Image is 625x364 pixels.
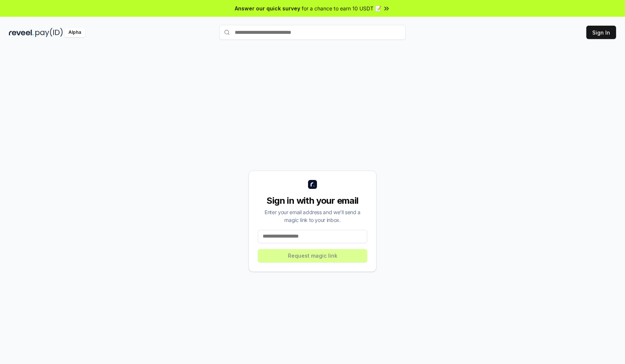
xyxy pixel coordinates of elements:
[258,195,367,207] div: Sign in with your email
[235,4,300,12] span: Answer our quick survey
[64,28,85,37] div: Alpha
[586,26,616,39] button: Sign In
[258,208,367,224] div: Enter your email address and we’ll send a magic link to your inbox.
[9,28,34,37] img: reveel_dark
[302,4,381,12] span: for a chance to earn 10 USDT 📝
[308,180,317,189] img: logo_small
[35,28,63,37] img: pay_id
